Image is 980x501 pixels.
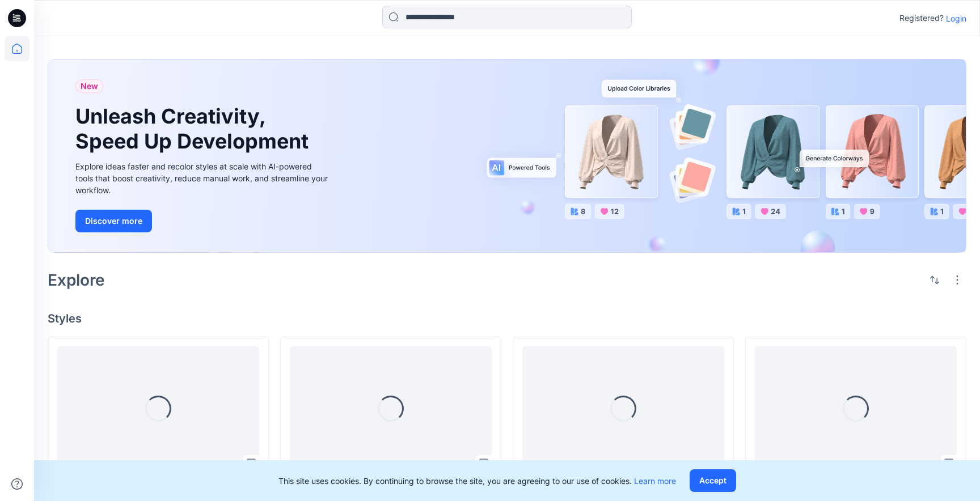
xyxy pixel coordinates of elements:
span: New [81,79,98,93]
h4: Styles [48,312,966,325]
a: Discover more [75,210,331,232]
h1: Unleash Creativity, Speed Up Development [75,104,314,153]
h2: Explore [48,271,105,289]
button: Discover more [75,210,152,232]
button: Accept [690,469,736,492]
p: Registered? [899,11,944,25]
p: This site uses cookies. By continuing to browse the site, you are agreeing to our use of cookies. [278,475,676,487]
p: Login [946,12,966,24]
div: Explore ideas faster and recolor styles at scale with AI-powered tools that boost creativity, red... [75,160,331,196]
a: Learn more [634,476,676,486]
